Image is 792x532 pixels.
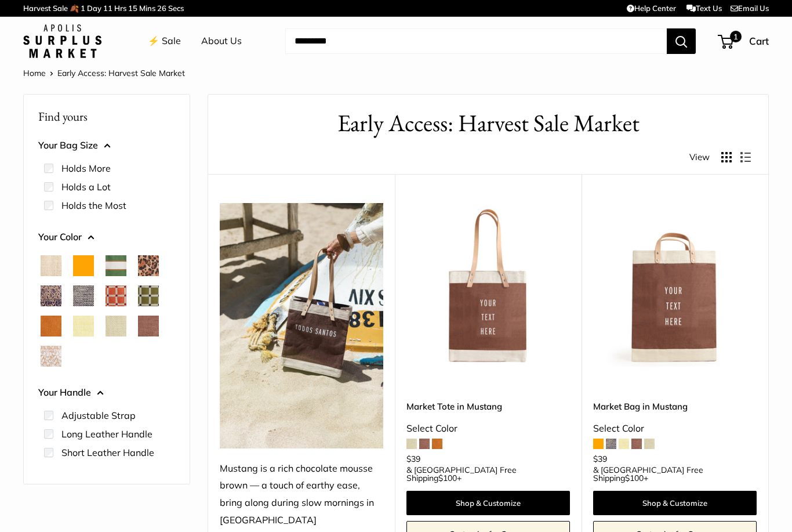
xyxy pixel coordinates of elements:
a: Home [23,68,46,78]
span: Early Access: Harvest Sale Market [57,68,185,78]
span: Secs [168,3,184,13]
img: Mustang is a rich chocolate mousse brown — a touch of earthy ease, bring along during slow mornin... [220,203,383,448]
a: Market Bag in MustangMarket Bag in Mustang [593,203,757,367]
button: Your Handle [38,384,175,401]
img: Market Tote in Mustang [406,203,570,367]
span: Mins [139,3,155,13]
span: & [GEOGRAPHIC_DATA] Free Shipping + [406,466,570,482]
button: Your Color [38,229,175,246]
span: Day [87,3,101,13]
div: Select Color [593,420,757,437]
p: Find yours [38,105,175,128]
a: Market Bag in Mustang [593,400,757,413]
nav: Breadcrumb [23,66,185,81]
a: Market Tote in MustangMarket Tote in Mustang [406,203,570,367]
span: View [689,149,710,165]
span: 15 [128,3,137,13]
button: Display products as grid [721,152,732,162]
a: 1 Cart [719,32,769,50]
button: Chenille Window Brick [106,285,126,306]
label: Holds More [61,161,111,175]
button: Mustang [138,316,159,336]
button: Mint Sorbet [106,316,126,336]
a: Text Us [686,3,722,13]
button: Orange [73,255,94,276]
span: 11 [103,3,112,13]
button: Cheetah [138,255,159,276]
a: Email Us [731,3,769,13]
button: Natural [41,255,61,276]
label: Long Leather Handle [61,427,152,441]
input: Search... [285,28,667,54]
span: $39 [406,454,420,464]
span: 26 [157,3,166,13]
button: Chenille Window Sage [138,285,159,306]
label: Holds a Lot [61,180,111,194]
div: Select Color [406,420,570,437]
img: Apolis: Surplus Market [23,24,101,58]
span: $100 [625,473,644,483]
label: Adjustable Strap [61,408,136,422]
button: Your Bag Size [38,137,175,154]
button: Blue Porcelain [41,285,61,306]
a: About Us [201,32,242,50]
img: Market Bag in Mustang [593,203,757,367]
button: Display products as list [740,152,751,162]
a: Market Tote in Mustang [406,400,570,413]
a: Shop & Customize [406,491,570,515]
button: White Porcelain [41,346,61,367]
a: ⚡️ Sale [148,32,181,50]
button: Chambray [73,285,94,306]
label: Holds the Most [61,198,126,212]
button: Daisy [73,316,94,336]
span: Cart [749,35,769,47]
button: Search [667,28,696,54]
label: Short Leather Handle [61,446,154,459]
span: 1 [81,3,85,13]
span: 1 [730,31,742,42]
span: $100 [438,473,457,483]
span: Hrs [114,3,126,13]
span: & [GEOGRAPHIC_DATA] Free Shipping + [593,466,757,482]
h1: Early Access: Harvest Sale Market [226,106,751,140]
a: Help Center [627,3,676,13]
button: Cognac [41,316,61,336]
a: Shop & Customize [593,491,757,515]
button: Court Green [106,255,126,276]
span: $39 [593,454,607,464]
